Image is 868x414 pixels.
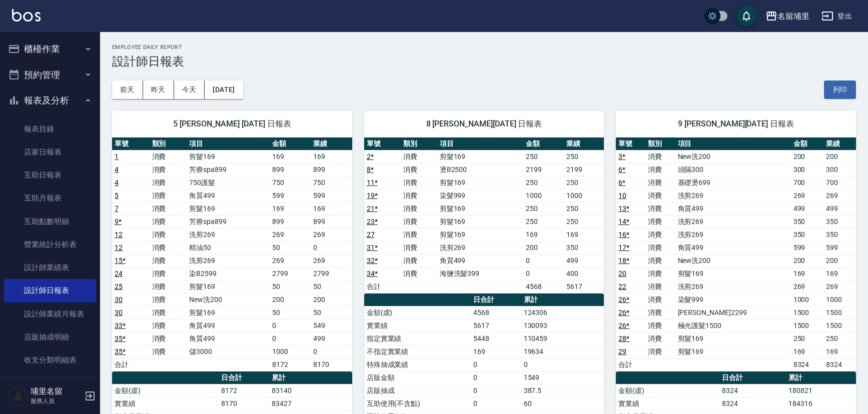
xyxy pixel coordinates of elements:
td: 19634 [521,345,604,358]
td: 特殊抽成業績 [364,358,471,371]
td: 1000 [564,189,604,202]
td: 350 [791,228,823,241]
td: 燙B2500 [437,163,524,176]
th: 日合計 [471,293,521,306]
td: 2799 [270,267,311,280]
td: 剪髮169 [437,215,524,228]
td: 染髮999 [675,293,791,306]
td: 消費 [150,163,187,176]
td: 2199 [564,163,604,176]
span: 9 [PERSON_NAME][DATE] 日報表 [628,119,844,129]
td: 750 [270,176,311,189]
td: 1000 [823,293,856,306]
td: 金額(虛) [112,384,219,397]
td: 1000 [270,345,311,358]
td: 387.5 [521,384,604,397]
td: 8172 [270,358,311,371]
td: 不指定實業績 [364,345,471,358]
td: 染B2599 [187,267,270,280]
td: 8324 [719,384,786,397]
a: 報表目錄 [4,117,96,140]
td: 269 [791,280,823,293]
td: 極光護髮1500 [675,319,791,332]
td: 350 [791,215,823,228]
td: 實業績 [112,397,219,410]
td: 實業績 [616,397,719,410]
a: 25 [115,282,123,290]
td: 剪髮169 [675,267,791,280]
td: 269 [823,189,856,202]
td: 60 [521,397,604,410]
button: 預約管理 [4,62,96,88]
table: a dense table [616,137,856,371]
td: 899 [311,163,352,176]
td: 50 [311,306,352,319]
span: 5 [PERSON_NAME] [DATE] 日報表 [124,119,340,129]
td: 50 [270,241,311,254]
td: 消費 [150,319,187,332]
td: 1000 [523,189,564,202]
td: 芳療spa899 [187,215,270,228]
td: 0 [471,371,521,384]
td: 250 [823,332,856,345]
th: 單號 [364,137,401,150]
td: 消費 [401,228,437,241]
a: 4 [115,178,119,186]
td: 互助使用(不含點) [364,397,471,410]
td: 消費 [645,241,675,254]
td: 剪髮169 [187,150,270,163]
h3: 設計師日報表 [112,54,856,68]
a: 12 [115,243,123,251]
td: 200 [823,150,856,163]
td: 700 [823,176,856,189]
th: 類別 [150,137,187,150]
td: 精油50 [187,241,270,254]
td: 124306 [521,306,604,319]
td: 消費 [645,306,675,319]
a: 30 [115,295,123,303]
button: 昨天 [143,80,174,99]
a: 互助日報表 [4,163,96,186]
td: 消費 [645,293,675,306]
td: 269 [270,254,311,267]
td: 消費 [401,254,437,267]
td: 消費 [150,345,187,358]
td: 剪髮169 [187,306,270,319]
td: 角質499 [675,202,791,215]
td: 洗剪269 [675,189,791,202]
td: 消費 [150,150,187,163]
td: 250 [523,215,564,228]
td: 2799 [311,267,352,280]
a: 互助點數明細 [4,210,96,233]
td: 剪髮169 [675,345,791,358]
td: 染髮999 [437,189,524,202]
td: 消費 [645,189,675,202]
td: 269 [311,254,352,267]
td: 899 [270,215,311,228]
td: 洗剪269 [675,228,791,241]
td: 消費 [645,176,675,189]
td: 消費 [645,163,675,176]
td: 消費 [401,215,437,228]
td: 83427 [269,397,352,410]
a: 店販抽成明細 [4,325,96,348]
th: 累計 [521,293,604,306]
td: 499 [791,202,823,215]
td: 合計 [364,280,401,293]
button: 登出 [817,7,856,25]
th: 項目 [437,137,524,150]
td: 8170 [219,397,269,410]
th: 金額 [523,137,564,150]
button: [DATE] [205,80,243,99]
td: 184316 [786,397,856,410]
td: 169 [311,150,352,163]
td: 750護髮 [187,176,270,189]
td: New洗200 [187,293,270,306]
td: 250 [564,215,604,228]
td: 400 [564,267,604,280]
td: 250 [791,332,823,345]
td: 599 [311,189,352,202]
button: 櫃檯作業 [4,36,96,62]
td: 169 [823,345,856,358]
td: 0 [523,254,564,267]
